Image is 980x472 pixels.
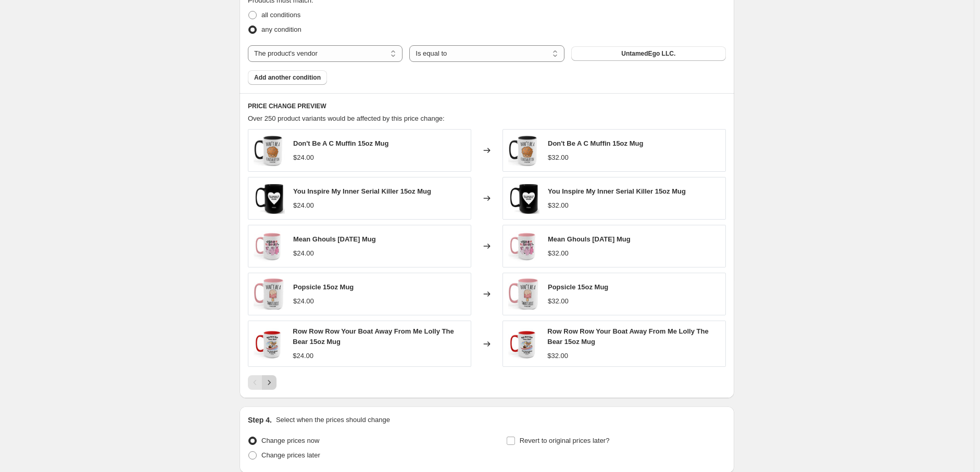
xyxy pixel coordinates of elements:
h6: PRICE CHANGE PREVIEW [248,102,726,110]
span: Don't Be A C Muffin 15oz Mug [548,139,643,147]
img: dont-be-a-twatsicle-15oz-mug-348478_80x.jpg [254,278,285,310]
nav: Pagination [248,375,277,390]
button: Add another condition [248,70,327,85]
span: Row Row Row Your Boat Away From Me Lolly The Bear 15oz Mug [293,327,454,346]
img: you-inspire-my-inner-serial-killer-15oz-mug-703408_80x.jpg [254,183,285,214]
img: you-inspire-my-inner-serial-killer-15oz-mug-703408_80x.jpg [508,183,539,214]
div: $24.00 [293,296,314,307]
button: Next [262,375,277,390]
img: dont-be-a-twatsicle-15oz-mug-348478_80x.jpg [508,278,539,310]
span: Change prices later [261,451,320,459]
div: $24.00 [293,351,313,361]
img: row-row-row-your-boat-the-fuck-away-from-me-lolly-the-bear-15oz-mug-980641_80x.jpg [508,328,539,360]
span: UntamedEgo LLC. [621,49,675,58]
span: You Inspire My Inner Serial Killer 15oz Mug [293,187,431,195]
img: mean-ghouls-halloween-mug-480530_80x.jpg [254,231,285,262]
span: Popsicle 15oz Mug [293,283,354,291]
span: Popsicle 15oz Mug [548,283,608,291]
span: You Inspire My Inner Serial Killer 15oz Mug [548,187,686,195]
span: all conditions [261,11,300,19]
span: Revert to original prices later? [520,437,610,444]
div: $32.00 [548,248,569,259]
button: UntamedEgo LLC. [571,46,726,61]
div: $32.00 [548,296,569,307]
div: $24.00 [293,152,314,163]
div: $24.00 [293,200,314,211]
p: Select when the prices should change [276,415,390,425]
span: Don't Be A C Muffin 15oz Mug [293,139,388,147]
div: $32.00 [548,152,569,163]
div: $32.00 [548,200,569,211]
img: mean-ghouls-halloween-mug-480530_80x.jpg [508,231,539,262]
span: Change prices now [261,437,319,444]
span: Mean Ghouls [DATE] Mug [293,235,376,243]
div: $32.00 [547,351,568,361]
img: dont-be-a-cuntmuffin-15oz-mug-955478_80x.jpg [254,135,285,166]
div: $24.00 [293,248,314,259]
h2: Step 4. [248,415,272,425]
span: Row Row Row Your Boat Away From Me Lolly The Bear 15oz Mug [547,327,708,346]
img: row-row-row-your-boat-the-fuck-away-from-me-lolly-the-bear-15oz-mug-980641_80x.jpg [254,328,284,360]
span: Add another condition [254,73,321,82]
img: dont-be-a-cuntmuffin-15oz-mug-955478_80x.jpg [508,135,539,166]
span: any condition [261,25,301,33]
span: Over 250 product variants would be affected by this price change: [248,114,445,122]
span: Mean Ghouls [DATE] Mug [548,235,631,243]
